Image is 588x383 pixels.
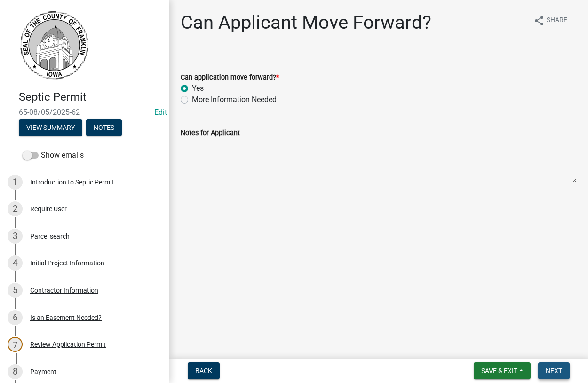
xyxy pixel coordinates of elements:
a: Edit [154,108,167,117]
wm-modal-confirm: Summary [19,124,82,132]
span: 65-08/05/2025-62 [19,108,151,117]
div: 8 [8,364,23,379]
span: Back [195,367,212,375]
span: Save & Exit [481,367,517,375]
wm-modal-confirm: Edit Application Number [154,108,167,117]
div: Require User [30,206,67,212]
label: Can application move forward? [181,74,279,81]
h1: Can Applicant Move Forward? [181,11,431,34]
label: More Information Needed [192,94,277,105]
div: 1 [8,175,23,190]
span: Next [546,367,562,375]
div: Initial Project Information [30,260,104,266]
label: Show emails [23,150,84,161]
button: Next [538,362,570,379]
div: 3 [8,229,23,244]
button: Notes [86,119,122,136]
div: Is an Easement Needed? [30,314,102,321]
wm-modal-confirm: Notes [86,124,122,132]
div: Contractor Information [30,287,98,294]
h4: Septic Permit [19,90,162,104]
img: Franklin County, Iowa [19,10,89,80]
label: Notes for Applicant [181,130,240,136]
button: Save & Exit [474,362,531,379]
i: share [533,15,545,26]
div: 6 [8,310,23,325]
label: Yes [192,83,204,94]
span: Share [547,15,567,26]
button: Back [188,362,220,379]
div: 7 [8,337,23,352]
div: Review Application Permit [30,341,106,348]
div: Introduction to Septic Permit [30,179,114,185]
div: 4 [8,255,23,271]
div: 5 [8,283,23,298]
div: Parcel search [30,233,70,239]
div: Payment [30,368,56,375]
button: View Summary [19,119,82,136]
div: 2 [8,201,23,216]
button: shareShare [526,11,575,30]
